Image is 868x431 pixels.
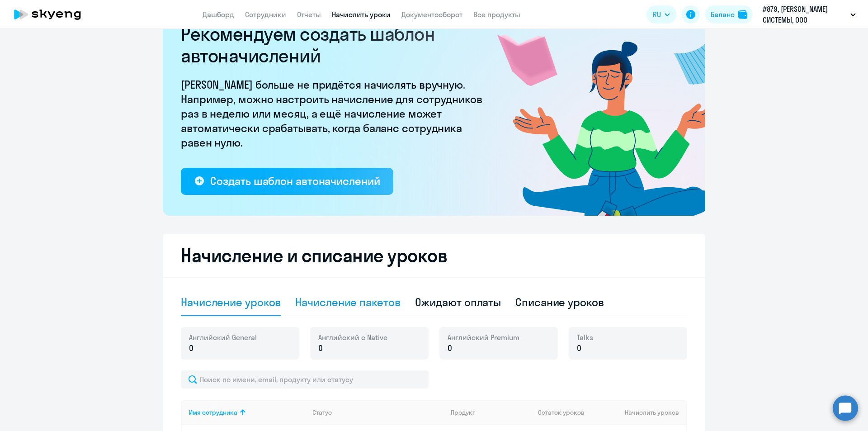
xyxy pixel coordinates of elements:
p: [PERSON_NAME] больше не придётся начислять вручную. Например, можно настроить начисление для сотр... [181,77,488,150]
a: Документооборот [401,10,462,19]
input: Поиск по имени, email, продукту или статусу [181,370,429,388]
a: Сотрудники [245,10,286,19]
span: Английский General [189,332,257,342]
img: balance [738,10,747,19]
span: Остаток уроков [538,408,585,417]
div: Баланс [711,9,735,20]
div: Статус [312,408,332,417]
div: Имя сотрудника [189,408,305,417]
span: Talks [577,332,593,342]
button: Создать шаблон автоначислений [181,168,393,195]
span: Английский с Native [318,332,387,342]
div: Начисление уроков [181,295,281,309]
button: RU [646,5,676,24]
span: 0 [189,342,193,354]
div: Статус [312,408,443,417]
span: 0 [448,342,452,354]
div: Ожидают оплаты [415,295,501,309]
a: Отчеты [297,10,321,19]
p: #879, [PERSON_NAME] СИСТЕМЫ, ООО [763,4,847,25]
span: Английский Premium [448,332,519,342]
div: Остаток уроков [538,408,594,417]
a: Начислить уроки [332,10,391,19]
th: Начислить уроков [594,400,686,425]
span: 0 [577,342,581,354]
a: Дашборд [203,10,234,19]
div: Создать шаблон автоначислений [210,174,380,188]
div: Продукт [451,408,531,417]
a: Все продукты [473,10,520,19]
div: Списание уроков [515,295,604,309]
button: #879, [PERSON_NAME] СИСТЕМЫ, ООО [758,4,860,25]
h2: Начисление и списание уроков [181,245,687,266]
span: RU [653,9,661,20]
div: Начисление пакетов [295,295,400,309]
h2: Рекомендуем создать шаблон автоначислений [181,23,488,66]
span: 0 [318,342,323,354]
div: Продукт [451,408,475,417]
div: Имя сотрудника [189,408,237,417]
button: Балансbalance [705,5,753,24]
